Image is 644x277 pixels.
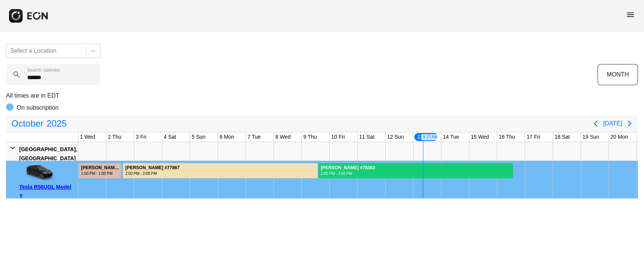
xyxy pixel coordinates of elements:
[125,165,180,171] div: [PERSON_NAME] #77867
[581,132,601,142] div: 19 Sun
[190,132,207,142] div: 5 Sun
[622,116,637,131] button: Next page
[321,165,375,171] div: [PERSON_NAME] #78383
[588,116,603,131] button: Previous page
[358,132,376,142] div: 11 Sat
[6,91,638,100] p: All times are in EDT
[162,132,178,142] div: 4 Sat
[81,171,120,176] div: 1:00 PM - 1:00 PM
[10,116,45,131] span: October
[386,132,405,142] div: 12 Sun
[78,132,97,142] div: 1 Wed
[246,132,262,142] div: 7 Tue
[45,116,68,131] span: 2025
[553,132,571,142] div: 18 Sat
[318,161,513,178] div: Rented for 7 days by Meli Marin Current status is rental
[19,182,75,200] div: Tesla R56UGL Model Y
[81,165,120,171] div: [PERSON_NAME] #72359
[497,132,516,142] div: 16 Thu
[125,171,180,176] div: 2:00 PM - 2:00 PM
[302,132,318,142] div: 9 Thu
[469,132,490,142] div: 15 Wed
[123,161,318,178] div: Rented for 7 days by Meli Marin Current status is billable
[134,132,148,142] div: 3 Fri
[609,132,630,142] div: 20 Mon
[413,132,439,142] div: 13 Mon
[7,116,71,131] button: October2025
[603,117,622,130] button: [DATE]
[525,132,542,142] div: 17 Fri
[330,132,346,142] div: 10 Fri
[27,67,60,73] label: Search calendar
[106,132,123,142] div: 2 Thu
[626,10,635,19] span: menu
[321,171,375,176] div: 2:00 PM - 2:00 PM
[17,103,58,112] p: On subscription
[218,132,236,142] div: 6 Mon
[441,132,461,142] div: 14 Tue
[19,145,77,163] div: [GEOGRAPHIC_DATA], [GEOGRAPHIC_DATA]
[19,164,57,182] img: car
[598,64,638,85] button: MONTH
[274,132,292,142] div: 8 Wed
[78,161,121,178] div: Rented for 30 days by Meli Marin Current status is late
